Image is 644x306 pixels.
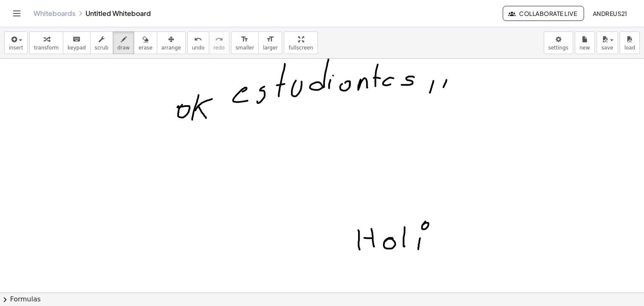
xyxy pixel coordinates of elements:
[194,34,202,44] i: undo
[510,10,577,17] span: Collaborate Live
[29,31,63,54] button: transform
[592,10,627,17] span: Andreus21
[544,31,573,54] button: settings
[113,31,135,54] button: draw
[624,45,635,51] span: load
[34,9,75,18] a: Whiteboards
[134,31,157,54] button: erase
[117,45,130,51] span: draw
[284,31,317,54] button: fullscreen
[213,45,225,51] span: redo
[138,45,152,51] span: erase
[95,45,109,51] span: scrub
[231,31,259,54] button: format_sizesmaller
[548,45,569,51] span: settings
[597,31,618,54] button: save
[73,34,80,44] i: keyboard
[266,34,274,44] i: format_size
[263,45,278,51] span: larger
[241,34,249,44] i: format_size
[258,31,282,54] button: format_sizelarger
[288,45,313,51] span: fullscreen
[620,31,640,54] button: load
[4,31,28,54] button: insert
[63,31,91,54] button: keyboardkeypad
[209,31,229,54] button: redoredo
[10,7,23,20] button: Toggle navigation
[236,45,254,51] span: smaller
[601,45,613,51] span: save
[192,45,205,51] span: undo
[503,6,584,21] button: Collaborate Live
[575,31,595,54] button: new
[579,45,590,51] span: new
[161,45,181,51] span: arrange
[187,31,209,54] button: undoundo
[215,34,223,44] i: redo
[90,31,113,54] button: scrub
[34,45,59,51] span: transform
[586,6,634,21] button: Andreus21
[9,45,23,51] span: insert
[157,31,186,54] button: arrange
[68,45,86,51] span: keypad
